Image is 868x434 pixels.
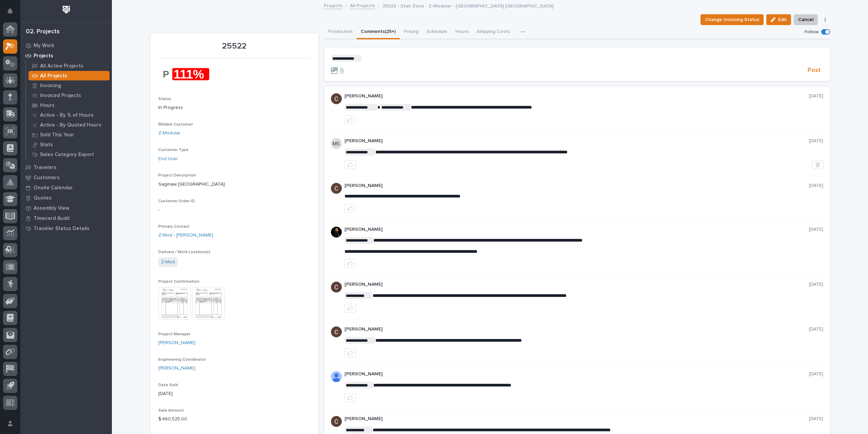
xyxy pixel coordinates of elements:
[34,215,70,222] p: Timecard Audit
[809,282,823,287] p: [DATE]
[331,282,342,293] img: AGNmyxaji213nCK4JzPdPN3H3CMBhXDSA2tJ_sy3UIa5=s96-c
[34,205,69,211] p: Assembly View
[40,112,94,118] p: Active - By % of Hours
[344,326,809,332] p: [PERSON_NAME]
[26,71,112,80] a: All Projects
[344,371,809,377] p: [PERSON_NAME]
[809,138,823,144] p: [DATE]
[809,227,823,232] p: [DATE]
[344,183,809,189] p: [PERSON_NAME]
[331,416,342,427] img: AGNmyxaji213nCK4JzPdPN3H3CMBhXDSA2tJ_sy3UIa5=s96-c
[3,4,17,18] button: Notifications
[26,130,112,139] a: Sold This Year
[422,25,451,39] button: Schedule
[344,416,809,422] p: [PERSON_NAME]
[809,183,823,189] p: [DATE]
[40,132,74,138] p: Sold This Year
[158,41,311,51] p: 25522
[20,193,112,203] a: Quotes
[344,348,356,357] button: like this post
[158,250,210,254] span: Delivery / Work Location(s)
[158,148,189,152] span: Customer Type
[344,138,809,144] p: [PERSON_NAME]
[158,365,195,372] a: [PERSON_NAME]
[26,140,112,149] a: Stats
[331,183,342,194] img: AGNmyxaji213nCK4JzPdPN3H3CMBhXDSA2tJ_sy3UIa5=s96-c
[20,51,112,61] a: Projects
[350,1,375,9] a: All Projects
[798,16,813,24] span: Cancel
[20,172,112,183] a: Customers
[344,304,356,313] button: like this post
[40,142,53,148] p: Stats
[809,416,823,422] p: [DATE]
[8,8,17,19] div: Notifications
[20,213,112,223] a: Timecard Audit
[26,91,112,100] a: Invoiced Projects
[705,16,759,24] span: Change Invoicing Status
[34,185,73,191] p: Onsite Calendar
[158,280,199,284] span: Project Confirmation
[34,226,90,232] p: Traveler Status Details
[158,130,180,137] a: Z-Modular
[26,28,60,36] div: 02. Projects
[158,104,311,111] p: In Progress
[34,43,54,49] p: My Work
[324,25,357,39] button: Production
[812,160,823,169] button: Delete post
[344,282,809,287] p: [PERSON_NAME]
[158,339,195,346] a: [PERSON_NAME]
[60,3,73,16] img: Workspace Logo
[34,195,52,201] p: Quotes
[331,371,342,382] img: AOh14GjpcA6ydKGAvwfezp8OhN30Q3_1BHk5lQOeczEvCIoEuGETHm2tT-JUDAHyqffuBe4ae2BInEDZwLlH3tcCd_oYlV_i4...
[40,63,83,69] p: All Active Projects
[34,175,60,181] p: Customers
[809,326,823,332] p: [DATE]
[158,409,184,413] span: Sale Amount
[158,332,191,336] span: Project Manager
[324,1,342,9] a: Projects
[20,223,112,233] a: Traveler Status Details
[331,227,342,238] img: zmKUmRVDQjmBLfnAs97p
[26,110,112,120] a: Active - By % of Hours
[40,122,101,128] p: Active - By Quoted Hours
[158,62,209,86] img: HpDJjrbwG3TArQEoptwjTdsZSTd4N6NIQwXO1_2trtE
[158,181,311,188] p: Saginaw [GEOGRAPHIC_DATA]
[158,232,213,239] a: Z-Mod - [PERSON_NAME]
[40,152,94,158] p: Sales Category Export
[357,25,400,39] button: Comments (25+)
[158,122,193,127] span: Billable Customer
[34,53,53,59] p: Projects
[331,326,342,337] img: AGNmyxaji213nCK4JzPdPN3H3CMBhXDSA2tJ_sy3UIa5=s96-c
[344,227,809,232] p: [PERSON_NAME]
[809,93,823,99] p: [DATE]
[40,102,55,109] p: Hours
[382,2,553,9] p: 25522 - Stair Zone - Z-Modular - [GEOGRAPHIC_DATA] [GEOGRAPHIC_DATA]
[158,383,178,387] span: Date Sold
[158,358,206,362] span: Engineering Coordinator
[40,83,61,89] p: Invoicing
[778,17,787,23] span: Edit
[158,199,195,203] span: Customer Order ID
[331,93,342,104] img: AGNmyxaji213nCK4JzPdPN3H3CMBhXDSA2tJ_sy3UIa5=s96-c
[158,225,190,229] span: Primary Contact
[26,120,112,130] a: Active - By Quoted Hours
[20,203,112,213] a: Assembly View
[344,204,356,213] button: like this post
[766,14,791,25] button: Edit
[158,97,171,101] span: Status
[20,162,112,172] a: Travelers
[158,416,311,423] p: $ 460,525.00
[473,25,514,39] button: Shipping Costs
[344,93,809,99] p: [PERSON_NAME]
[26,150,112,159] a: Sales Category Export
[805,29,818,35] p: Follow
[158,155,178,163] a: End User
[400,25,422,39] button: Pricing
[794,14,818,25] button: Cancel
[701,14,764,25] button: Change Invoicing Status
[40,73,67,79] p: All Projects
[20,40,112,51] a: My Work
[344,160,356,169] button: like this post
[161,259,175,266] a: Z-Mod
